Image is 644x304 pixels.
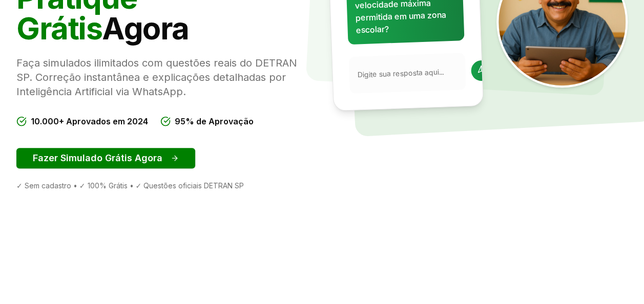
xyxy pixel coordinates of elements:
span: 10.000+ Aprovados em 2024 [31,115,148,127]
div: ✓ Sem cadastro • ✓ 100% Grátis • ✓ Questões oficiais DETRAN SP [16,181,314,191]
input: Digite sua resposta aqui... [357,66,465,80]
p: Faça simulados ilimitados com questões reais do DETRAN SP. Correção instantânea e explicações det... [16,56,314,99]
span: 95% de Aprovação [175,115,254,127]
button: Fazer Simulado Grátis Agora [16,148,195,168]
